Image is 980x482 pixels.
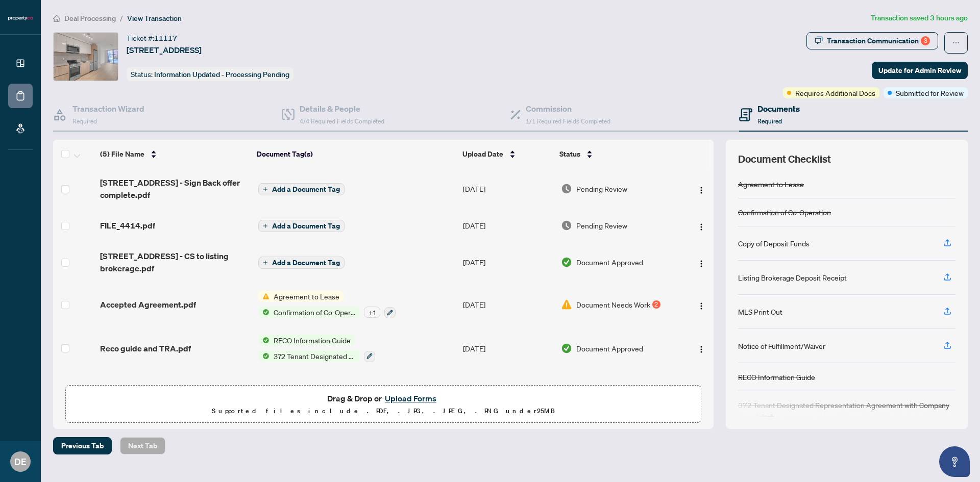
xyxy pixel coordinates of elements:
[576,299,650,310] span: Document Needs Work
[561,220,572,231] img: Document Status
[258,220,345,232] button: Add a Document Tag
[72,405,695,417] p: Supported files include .PDF, .JPG, .JPEG, .PNG under 25 MB
[120,12,123,24] li: /
[72,117,97,125] span: Required
[576,220,627,231] span: Pending Review
[100,250,250,274] span: [STREET_ADDRESS] - CS to listing brokerage.pdf
[459,326,556,370] td: [DATE]
[738,207,831,218] div: Confirmation of Co-Operation
[327,392,439,405] span: Drag & Drop or
[64,14,116,23] span: Deal Processing
[100,219,155,232] span: FILE_4414.pdf
[697,186,705,194] img: Logo
[272,259,340,266] span: Add a Document Tag
[952,39,960,46] span: ellipsis
[576,257,643,268] span: Document Approved
[738,272,847,283] div: Listing Brokerage Deposit Receipt
[458,140,555,168] th: Upload Date
[127,44,202,56] span: [STREET_ADDRESS]
[693,340,709,357] button: Logo
[806,32,938,49] button: Transaction Communication3
[576,183,627,194] span: Pending Review
[100,148,144,160] span: (5) File Name
[878,62,961,79] span: Update for Admin Review
[100,176,250,201] span: [STREET_ADDRESS] - Sign Back offer complete.pdf
[738,340,825,351] div: Notice of Fulfillment/Waiver
[127,67,293,81] div: Status:
[258,350,269,362] img: Status Icon
[795,87,875,98] span: Requires Additional Docs
[561,183,572,194] img: Document Status
[96,140,253,168] th: (5) File Name
[154,34,177,43] span: 11117
[561,343,572,354] img: Document Status
[561,257,572,268] img: Document Status
[258,291,396,318] button: Status IconAgreement to LeaseStatus IconConfirmation of Co-Operation+1
[738,399,955,422] div: 372 Tenant Designated Representation Agreement with Company Schedule A
[53,437,112,454] button: Previous Tab
[738,371,815,383] div: RECO Information Guide
[269,335,355,346] span: RECO Information Guide
[559,148,580,160] span: Status
[697,345,705,353] img: Logo
[576,343,643,354] span: Document Approved
[757,117,782,125] span: Required
[561,299,572,310] img: Document Status
[300,117,384,125] span: 4/4 Required Fields Completed
[872,62,968,79] button: Update for Admin Review
[258,291,269,302] img: Status Icon
[263,187,268,192] span: plus
[269,291,344,302] span: Agreement to Lease
[364,307,380,318] div: + 1
[693,254,709,270] button: Logo
[258,335,375,362] button: Status IconRECO Information GuideStatus Icon372 Tenant Designated Representation Agreement with C...
[693,217,709,234] button: Logo
[526,117,610,125] span: 1/1 Required Fields Completed
[269,350,360,362] span: 372 Tenant Designated Representation Agreement with Company Schedule A
[738,238,810,249] div: Copy of Deposit Funds
[459,283,556,326] td: [DATE]
[258,257,345,269] button: Add a Document Tag
[258,335,269,346] img: Status Icon
[697,223,705,231] img: Logo
[127,32,177,44] div: Ticket #:
[272,222,340,230] span: Add a Document Tag
[382,392,439,405] button: Upload Forms
[896,87,964,98] span: Submitted for Review
[693,296,709,313] button: Logo
[738,179,804,190] div: Agreement to Lease
[300,103,384,115] h4: Details & People
[127,14,182,23] span: View Transaction
[72,103,144,115] h4: Transaction Wizard
[258,183,345,195] button: Add a Document Tag
[921,36,930,45] div: 3
[263,260,268,265] span: plus
[14,454,27,469] span: DE
[652,300,660,309] div: 2
[871,12,968,24] article: Transaction saved 3 hours ago
[459,242,556,283] td: [DATE]
[459,168,556,209] td: [DATE]
[526,103,610,115] h4: Commission
[827,33,930,49] div: Transaction Communication
[258,307,269,318] img: Status Icon
[154,70,289,79] span: Information Updated - Processing Pending
[272,186,340,193] span: Add a Document Tag
[738,306,782,317] div: MLS Print Out
[462,148,503,160] span: Upload Date
[263,223,268,229] span: plus
[120,437,165,454] button: Next Tab
[738,152,831,166] span: Document Checklist
[61,438,104,454] span: Previous Tab
[697,302,705,310] img: Logo
[939,446,970,477] button: Open asap
[253,140,458,168] th: Document Tag(s)
[53,15,60,22] span: home
[693,181,709,197] button: Logo
[757,103,800,115] h4: Documents
[54,33,118,81] img: IMG-W12302540_1.jpg
[66,386,701,423] span: Drag & Drop orUpload FormsSupported files include .PDF, .JPG, .JPEG, .PNG under25MB
[8,15,33,21] img: logo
